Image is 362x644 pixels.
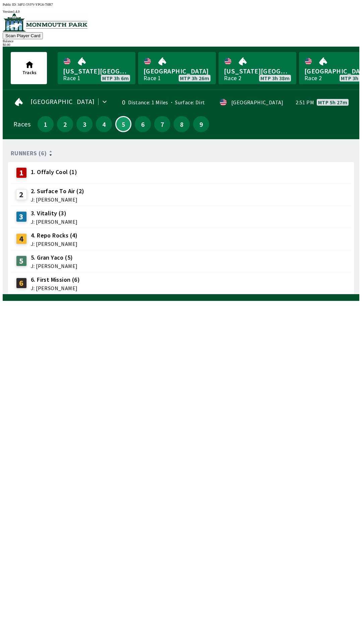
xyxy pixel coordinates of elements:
[16,167,27,178] div: 1
[16,256,27,266] div: 5
[3,13,87,32] img: venue logo
[31,187,84,196] span: 2. Surface To Air (2)
[63,67,130,75] span: [US_STATE][GEOGRAPHIC_DATA]
[318,100,347,105] span: MTP 5h 27m
[154,116,170,132] button: 7
[11,151,47,156] span: Runners (6)
[17,3,53,6] span: 34FU-5VFV-YPG6-7HR7
[156,122,169,126] span: 7
[3,32,43,39] button: Scan Player Card
[57,116,73,132] button: 2
[135,116,151,132] button: 6
[143,75,161,81] div: Race 1
[231,100,284,105] div: [GEOGRAPHIC_DATA]
[22,69,37,75] span: Tracks
[31,99,95,104] span: [GEOGRAPHIC_DATA]
[31,168,77,176] span: 1. Offaly Cool (1)
[128,99,168,106] span: Distance: 1 Miles
[31,253,77,262] span: 5. Gran Yaco (5)
[31,241,78,247] span: J: [PERSON_NAME]
[296,100,314,105] span: 2:51 PM
[3,43,359,47] div: $ 0.00
[174,116,190,132] button: 8
[180,75,209,81] span: MTP 3h 26m
[31,285,80,291] span: J: [PERSON_NAME]
[39,122,52,126] span: 1
[31,263,77,269] span: J: [PERSON_NAME]
[31,275,80,284] span: 6. First Mission (6)
[116,100,125,105] div: 0
[59,122,71,126] span: 2
[3,39,359,43] div: Balance
[98,122,110,126] span: 4
[31,197,84,202] span: J: [PERSON_NAME]
[224,67,291,75] span: [US_STATE][GEOGRAPHIC_DATA]
[143,67,210,75] span: [GEOGRAPHIC_DATA]
[11,150,351,157] div: Runners (6)
[13,121,31,127] div: Races
[16,211,27,222] div: 3
[63,75,80,81] div: Race 1
[78,122,91,126] span: 3
[76,116,93,132] button: 3
[219,52,296,84] a: [US_STATE][GEOGRAPHIC_DATA]Race 2MTP 3h 38m
[96,116,112,132] button: 4
[168,99,205,106] span: Surface: Dirt
[38,116,54,132] button: 1
[260,75,290,81] span: MTP 3h 38m
[31,231,78,240] span: 4. Repo Rocks (4)
[31,209,77,218] span: 3. Vitality (3)
[136,122,149,126] span: 6
[138,52,216,84] a: [GEOGRAPHIC_DATA]Race 1MTP 3h 26m
[16,189,27,200] div: 2
[31,219,77,224] span: J: [PERSON_NAME]
[115,116,131,132] button: 5
[118,122,129,126] span: 5
[16,278,27,288] div: 6
[58,52,135,84] a: [US_STATE][GEOGRAPHIC_DATA]Race 1MTP 3h 6m
[193,116,209,132] button: 9
[195,122,207,126] span: 9
[11,52,47,84] button: Tracks
[102,75,129,81] span: MTP 3h 6m
[304,75,322,81] div: Race 2
[16,233,27,244] div: 4
[3,3,359,6] div: Public ID:
[3,10,359,13] div: Version 1.4.0
[224,75,241,81] div: Race 2
[175,122,188,126] span: 8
